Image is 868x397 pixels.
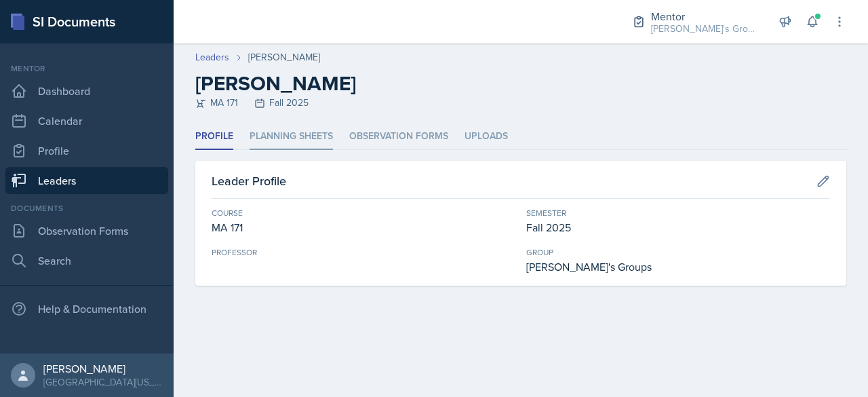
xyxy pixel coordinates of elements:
a: Observation Forms [5,217,168,244]
h3: Leader Profile [212,172,286,190]
div: MA 171 Fall 2025 [195,96,846,110]
li: Observation Forms [349,124,448,150]
li: Uploads [465,124,508,150]
div: MA 171 [212,219,515,235]
div: Professor [212,246,515,259]
div: [PERSON_NAME]'s Groups / Fall 2025 [651,22,759,36]
a: Search [5,247,168,274]
div: Mentor [5,62,168,75]
div: Mentor [651,8,759,24]
div: Fall 2025 [526,219,830,235]
div: [PERSON_NAME] [43,362,163,375]
a: Leaders [195,50,229,64]
h2: [PERSON_NAME] [195,71,846,96]
a: Calendar [5,107,168,134]
a: Dashboard [5,77,168,105]
div: Group [526,246,830,259]
div: [PERSON_NAME]'s Groups [526,259,830,275]
div: Course [212,207,515,219]
div: [GEOGRAPHIC_DATA][US_STATE] in [GEOGRAPHIC_DATA] [43,375,163,389]
li: Planning Sheets [250,124,333,150]
a: Profile [5,137,168,164]
div: [PERSON_NAME] [248,50,320,64]
li: Profile [195,124,233,150]
div: Documents [5,202,168,214]
div: Semester [526,207,830,219]
a: Leaders [5,167,168,194]
div: Help & Documentation [5,295,168,322]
